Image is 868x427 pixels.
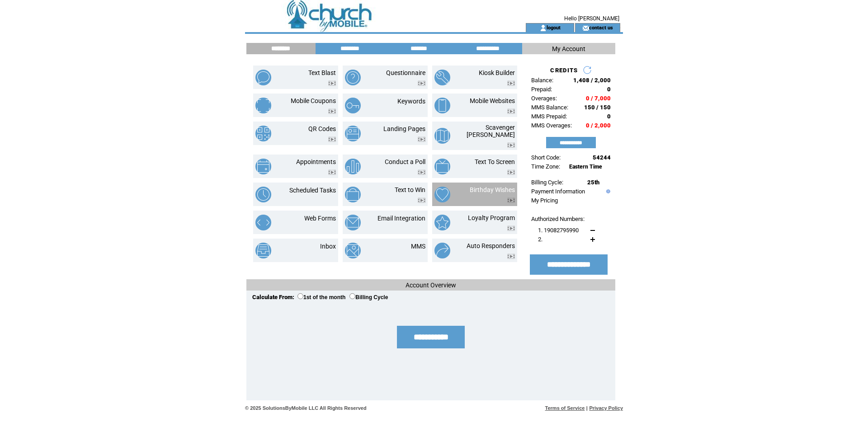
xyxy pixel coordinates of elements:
img: kiosk-builder.png [434,70,450,85]
span: Account Overview [406,282,456,289]
span: CREDITS [550,67,578,74]
img: email-integration.png [345,215,361,230]
span: 150 / 150 [584,104,611,111]
img: mobile-coupons.png [255,98,271,113]
a: Privacy Policy [589,405,623,411]
img: video.png [507,109,515,114]
img: landing-pages.png [345,126,361,141]
span: Short Code: [531,154,561,161]
span: | [586,405,588,411]
label: Billing Cycle [349,294,388,300]
a: Web Forms [304,215,336,222]
img: conduct-a-poll.png [345,159,361,174]
a: Loyalty Program [468,214,515,221]
span: Authorized Numbers: [531,216,585,222]
span: 0 [607,113,611,120]
span: 0 / 7,000 [586,95,611,102]
img: video.png [418,137,425,142]
img: video.png [328,109,336,114]
span: 0 / 2,000 [586,122,611,129]
img: scavenger-hunt.png [434,128,450,144]
a: logout [547,24,561,30]
a: Text Blast [308,69,336,76]
span: MMS Balance: [531,104,568,111]
span: 1,408 / 2,000 [573,77,611,84]
span: Eastern Time [569,164,602,170]
a: Mobile Websites [470,97,515,104]
a: Conduct a Poll [385,158,425,165]
span: MMS Overages: [531,122,572,129]
label: 1st of the month [297,294,345,300]
a: Scavenger [PERSON_NAME] [467,124,515,138]
img: scheduled-tasks.png [255,187,271,202]
span: © 2025 SolutionsByMobile LLC All Rights Reserved [245,405,367,411]
img: questionnaire.png [345,70,361,85]
img: video.png [418,170,425,175]
span: 0 [607,86,611,93]
a: Text To Screen [475,158,515,165]
img: video.png [507,254,515,259]
span: MMS Prepaid: [531,113,567,120]
span: Calculate From: [252,294,294,300]
img: mobile-websites.png [434,98,450,113]
img: video.png [507,81,515,86]
img: account_icon.gif [540,24,547,32]
img: video.png [507,198,515,203]
img: contact_us_icon.gif [582,24,589,32]
a: Keywords [397,98,425,105]
a: Auto Responders [467,242,515,249]
img: web-forms.png [255,215,271,230]
img: appointments.png [255,159,271,174]
img: inbox.png [255,243,271,258]
span: 25th [587,179,599,186]
span: Balance: [531,77,553,84]
img: loyalty-program.png [434,215,450,230]
img: text-to-screen.png [434,159,450,174]
span: Hello [PERSON_NAME] [564,15,619,22]
a: Landing Pages [383,125,425,132]
span: My Account [552,45,585,52]
a: Questionnaire [386,69,425,76]
a: contact us [589,24,613,30]
img: video.png [507,170,515,175]
img: help.gif [604,189,610,193]
a: Terms of Service [545,405,585,411]
a: Scheduled Tasks [289,187,336,194]
img: video.png [507,143,515,148]
span: 54244 [593,154,611,161]
img: video.png [328,170,336,175]
img: video.png [328,137,336,142]
a: Birthday Wishes [470,186,515,193]
img: qr-codes.png [255,126,271,141]
img: video.png [328,81,336,86]
img: auto-responders.png [434,243,450,258]
img: text-blast.png [255,70,271,85]
a: Inbox [320,243,336,250]
img: mms.png [345,243,361,258]
input: Billing Cycle [349,293,355,299]
img: keywords.png [345,98,361,113]
img: video.png [418,81,425,86]
input: 1st of the month [297,293,303,299]
span: Prepaid: [531,86,552,93]
img: birthday-wishes.png [434,187,450,202]
a: Text to Win [395,186,425,193]
a: My Pricing [531,197,558,204]
span: Overages: [531,95,557,102]
img: text-to-win.png [345,187,361,202]
img: video.png [507,226,515,231]
a: Kiosk Builder [479,69,515,76]
a: Payment Information [531,188,585,195]
span: 1. 19082795990 [538,227,579,234]
a: Email Integration [377,215,425,222]
a: Appointments [296,158,336,165]
span: Time Zone: [531,163,560,170]
span: Billing Cycle: [531,179,563,186]
a: MMS [411,243,425,250]
img: video.png [418,198,425,203]
span: 2. [538,236,542,243]
a: Mobile Coupons [291,97,336,104]
a: QR Codes [308,125,336,132]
